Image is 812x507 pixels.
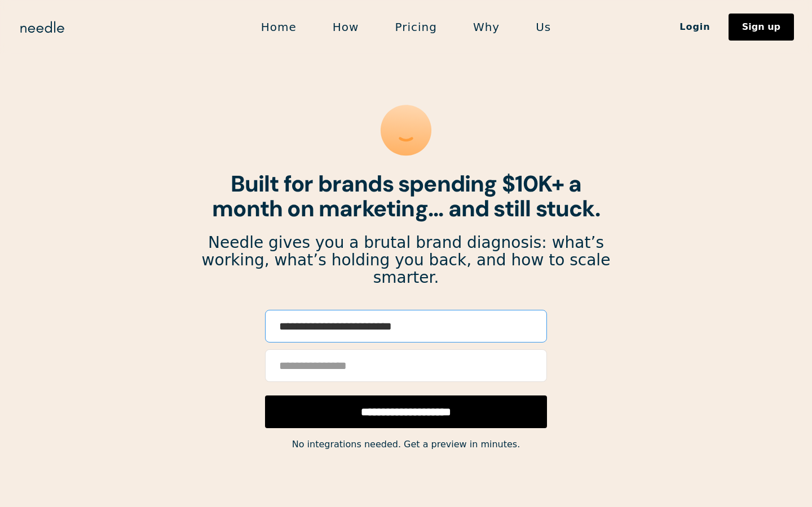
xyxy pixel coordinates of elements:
[742,23,780,32] div: Sign up
[377,15,454,39] a: Pricing
[201,437,611,452] div: No integrations needed. Get a preview in minutes.
[729,14,794,41] a: Sign up
[212,169,600,223] strong: Built for brands spending $10K+ a month on marketing... and still stuck.
[455,15,518,39] a: Why
[265,310,547,428] form: Email Form
[518,15,569,39] a: Us
[661,17,729,37] a: Login
[315,15,377,39] a: How
[243,15,315,39] a: Home
[201,234,611,286] p: Needle gives you a brutal brand diagnosis: what’s working, what’s holding you back, and how to sc...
